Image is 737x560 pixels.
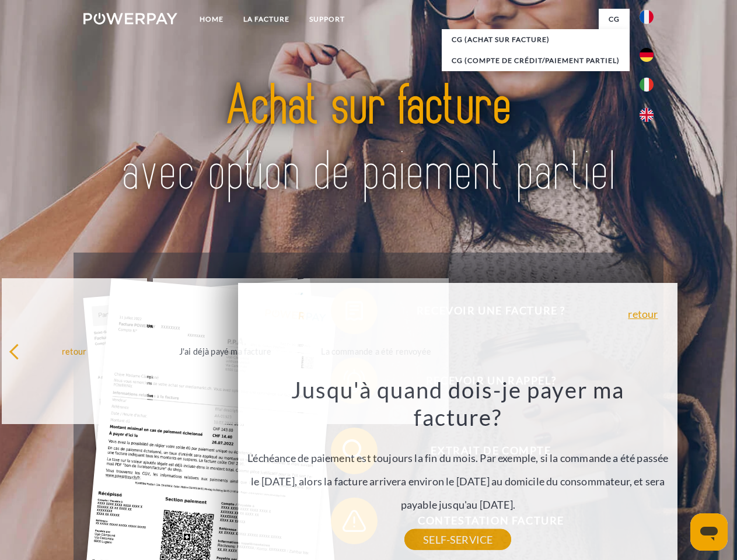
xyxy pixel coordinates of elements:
a: CG [599,9,630,30]
img: en [640,108,654,122]
img: it [640,78,654,92]
img: title-powerpay_fr.svg [111,56,626,223]
iframe: Bouton de lancement de la fenêtre de messagerie [690,513,728,551]
a: Home [190,9,233,30]
a: CG (achat sur facture) [442,29,630,50]
a: CG (Compte de crédit/paiement partiel) [442,50,630,71]
a: retour [628,309,658,319]
a: SELF-SERVICE [404,529,511,550]
img: logo-powerpay-white.svg [83,13,177,24]
a: LA FACTURE [233,9,299,30]
h3: Jusqu'à quand dois-je payer ma facture? [245,376,671,432]
div: L'échéance de paiement est toujours la fin du mois. Par exemple, si la commande a été passée le [... [245,376,671,540]
div: retour [9,343,140,359]
div: J'ai déjà payé ma facture [160,343,291,359]
img: fr [640,10,654,24]
img: de [640,48,654,62]
a: Support [299,9,355,30]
